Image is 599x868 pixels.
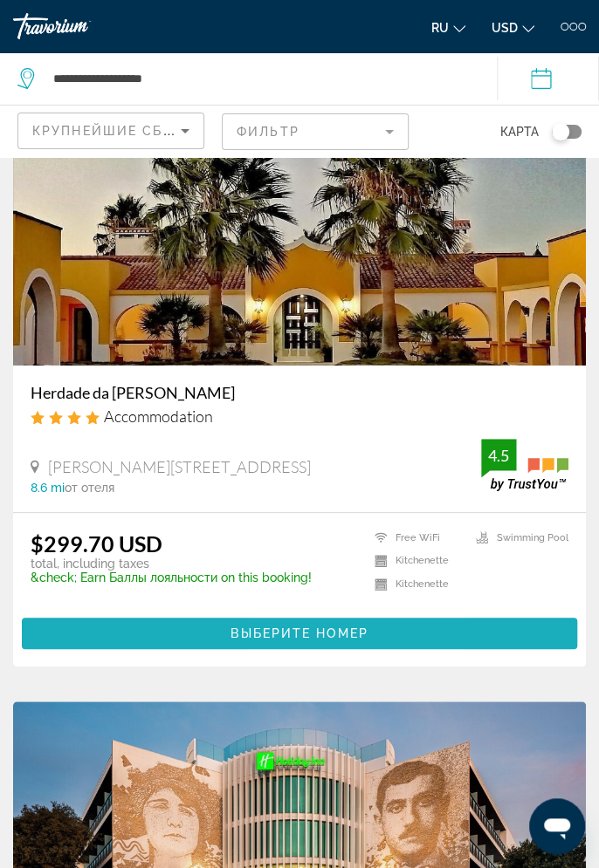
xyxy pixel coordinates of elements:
[467,530,568,545] li: Swimming Pool
[65,481,114,495] span: от отеля
[22,618,577,649] button: Выберите номер
[31,571,312,584] p: &check; Earn Баллы лояльности on this booking!
[22,621,577,640] a: Выберите номер
[13,13,144,39] a: Travorium
[481,439,568,490] img: trustyou-badge.svg
[366,530,467,545] li: Free WiFi
[500,120,539,144] span: карта
[431,15,465,40] button: Change language
[32,124,244,138] span: Крупнейшие сбережения
[31,407,568,426] div: 4 star Accommodation
[497,52,599,105] button: Check-in date: Oct 22, 2025 Check-out date: Oct 25, 2025
[31,530,162,557] ins: $299.70 USD
[31,557,312,571] p: total, including taxes
[48,457,311,476] span: [PERSON_NAME][STREET_ADDRESS]
[481,445,516,466] div: 4.5
[366,554,467,569] li: Kitchenette
[529,798,585,854] iframe: Кнопка запуска окна обмена сообщениями
[31,383,568,402] a: Herdade da [PERSON_NAME]
[231,626,368,640] span: Выберите номер
[13,86,586,366] img: Hotel image
[32,120,189,141] mat-select: Sort by
[492,15,534,40] button: Change currency
[492,21,518,35] span: USD
[31,481,65,495] span: 8.6 mi
[222,113,409,151] button: Filter
[539,124,582,140] button: Toggle map
[104,407,213,426] span: Accommodation
[366,577,467,591] li: Kitchenette
[431,21,449,35] span: ru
